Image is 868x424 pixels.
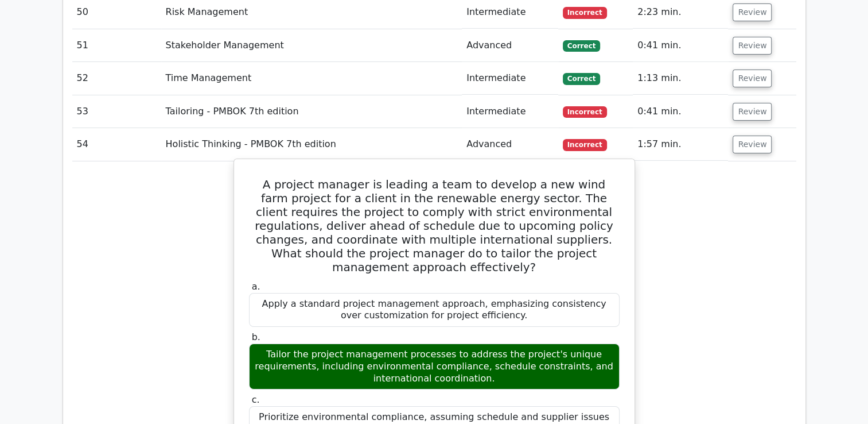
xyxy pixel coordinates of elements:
[733,37,772,55] button: Review
[249,344,620,390] div: Tailor the project management processes to address the project's unique requirements, including e...
[563,106,607,118] span: Incorrect
[462,128,558,161] td: Advanced
[633,95,728,128] td: 0:41 min.
[733,70,772,87] button: Review
[72,62,161,95] td: 52
[563,139,607,151] span: Incorrect
[161,95,462,128] td: Tailoring - PMBOK 7th edition
[252,332,260,342] span: b.
[161,29,462,62] td: Stakeholder Management
[72,29,161,62] td: 51
[633,128,728,161] td: 1:57 min.
[252,281,260,292] span: a.
[733,3,772,21] button: Review
[462,62,558,95] td: Intermediate
[563,40,600,52] span: Correct
[161,62,462,95] td: Time Management
[733,136,772,153] button: Review
[633,62,728,95] td: 1:13 min.
[249,293,620,327] div: Apply a standard project management approach, emphasizing consistency over customization for proj...
[733,103,772,121] button: Review
[563,7,607,18] span: Incorrect
[72,95,161,128] td: 53
[633,29,728,62] td: 0:41 min.
[72,128,161,161] td: 54
[248,178,621,274] h5: A project manager is leading a team to develop a new wind farm project for a client in the renewa...
[161,128,462,161] td: Holistic Thinking - PMBOK 7th edition
[252,394,260,405] span: c.
[462,95,558,128] td: Intermediate
[563,73,600,84] span: Correct
[462,29,558,62] td: Advanced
